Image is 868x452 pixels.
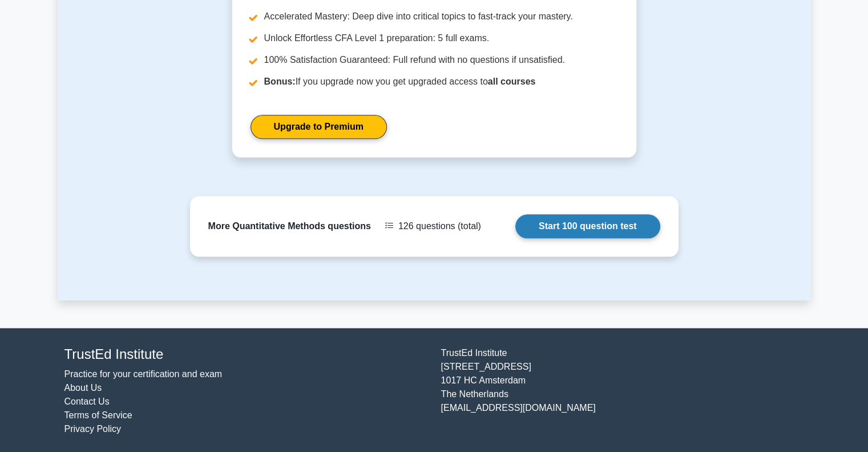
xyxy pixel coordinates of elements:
div: TrustEd Institute [STREET_ADDRESS] 1017 HC Amsterdam The Netherlands [EMAIL_ADDRESS][DOMAIN_NAME] [434,346,811,436]
a: About Us [64,383,102,393]
a: Start 100 question test [515,214,660,238]
a: Privacy Policy [64,424,122,434]
a: Upgrade to Premium [251,115,387,139]
h4: TrustEd Institute [64,346,427,363]
a: Contact Us [64,397,110,406]
a: Practice for your certification and exam [64,369,223,379]
a: Terms of Service [64,410,132,420]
